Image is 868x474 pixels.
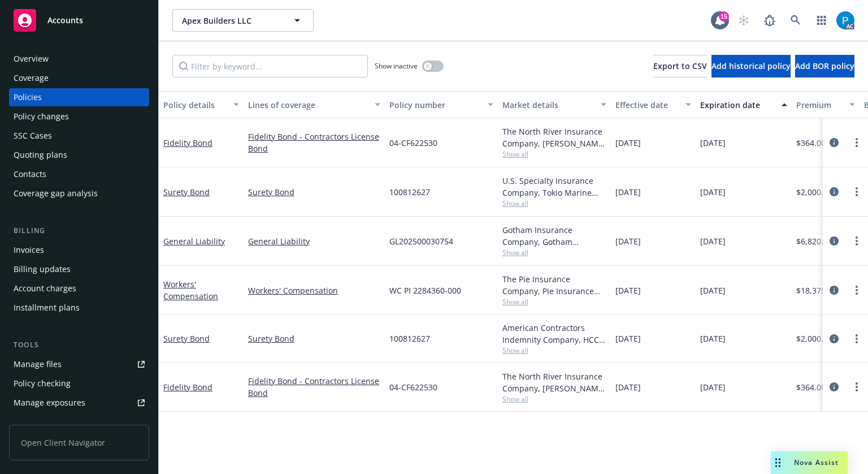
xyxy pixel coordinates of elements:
[163,382,212,393] a: Fidelity Bond
[796,381,826,393] span: $364.00
[700,99,775,111] div: Expiration date
[9,339,149,351] div: Tools
[248,131,380,154] a: Fidelity Bond - Contractors License Bond
[248,99,368,111] div: Lines of coverage
[827,234,841,248] a: circleInformation
[502,322,606,346] div: American Contractors Indemnity Company, HCC Surety
[389,285,461,296] span: WC PI 2284360-000
[389,99,481,111] div: Policy number
[389,186,430,198] span: 100812627
[14,260,71,278] div: Billing updates
[502,394,606,404] span: Show all
[732,9,755,32] a: Start snowing
[827,185,841,199] a: circleInformation
[502,224,606,248] div: Gotham Insurance Company, Gotham Insurance Company, CRC Group
[700,285,726,296] span: [DATE]
[700,186,726,198] span: [DATE]
[375,61,418,71] span: Show inactive
[850,332,863,346] a: more
[14,355,62,373] div: Manage files
[14,374,71,393] div: Policy checking
[615,381,641,393] span: [DATE]
[498,91,611,118] button: Market details
[794,458,839,467] span: Nova Assist
[719,11,729,21] div: 15
[9,374,149,393] a: Policy checking
[14,127,52,145] div: SSC Cases
[248,375,380,399] a: Fidelity Bond - Contractors License Bond
[9,69,149,87] a: Coverage
[796,285,837,296] span: $18,375.00
[611,91,696,118] button: Effective date
[653,55,707,77] button: Export to CSV
[796,186,832,198] span: $2,000.00
[827,283,841,297] a: circleInformation
[9,50,149,68] a: Overview
[14,165,46,183] div: Contacts
[14,241,44,259] div: Invoices
[9,355,149,373] a: Manage files
[248,333,380,344] a: Surety Bond
[850,136,863,149] a: more
[9,225,149,236] div: Billing
[850,234,863,248] a: more
[9,394,149,412] span: Manage exposures
[771,451,785,474] div: Drag to move
[9,165,149,183] a: Contacts
[14,299,80,317] div: Installment plans
[244,91,385,118] button: Lines of coverage
[850,283,863,297] a: more
[9,107,149,126] a: Policy changes
[9,88,149,106] a: Policies
[615,99,679,111] div: Effective date
[796,99,843,111] div: Premium
[47,16,83,25] span: Accounts
[700,381,726,393] span: [DATE]
[14,107,69,126] div: Policy changes
[159,91,244,118] button: Policy details
[182,15,280,27] span: Apex Builders LLC
[711,55,791,77] button: Add historical policy
[389,333,430,344] span: 100812627
[700,333,726,344] span: [DATE]
[163,99,227,111] div: Policy details
[163,279,218,301] a: Workers' Compensation
[14,184,98,202] div: Coverage gap analysis
[796,137,826,149] span: $364.00
[163,187,210,197] a: Surety Bond
[850,185,863,199] a: more
[14,146,67,164] div: Quoting plans
[385,91,498,118] button: Policy number
[502,175,606,199] div: U.S. Specialty Insurance Company, Tokio Marine HCC
[389,137,437,149] span: 04-CF622530
[389,381,437,393] span: 04-CF622530
[502,99,594,111] div: Market details
[9,299,149,317] a: Installment plans
[163,236,225,247] a: General Liability
[14,413,88,431] div: Manage certificates
[172,55,368,77] input: Filter by keyword...
[9,146,149,164] a: Quoting plans
[9,184,149,202] a: Coverage gap analysis
[795,61,854,71] span: Add BOR policy
[810,9,833,32] a: Switch app
[389,235,453,247] span: GL202500030754
[248,235,380,247] a: General Liability
[502,273,606,297] div: The Pie Insurance Company, Pie Insurance (Carrier)
[9,260,149,278] a: Billing updates
[248,285,380,296] a: Workers' Compensation
[14,88,42,106] div: Policies
[711,61,791,71] span: Add historical policy
[502,126,606,149] div: The North River Insurance Company, [PERSON_NAME] & [PERSON_NAME]
[9,241,149,259] a: Invoices
[502,346,606,355] span: Show all
[163,333,210,344] a: Surety Bond
[796,235,832,247] span: $6,820.00
[836,11,854,29] img: photo
[9,279,149,298] a: Account charges
[771,451,848,474] button: Nova Assist
[850,380,863,394] a: more
[163,137,212,148] a: Fidelity Bond
[827,380,841,394] a: circleInformation
[14,50,49,68] div: Overview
